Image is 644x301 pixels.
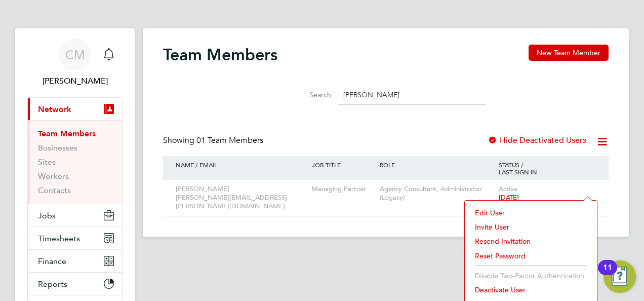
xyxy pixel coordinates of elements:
[470,234,592,248] li: Resend Invitation
[470,206,592,220] li: Edit User
[603,260,636,293] button: Open Resource Center, 11 new notifications
[38,104,71,114] span: Network
[309,180,377,199] div: Managing Partner
[38,211,56,220] span: Jobs
[38,171,69,181] a: Workers
[28,204,122,227] button: Jobs
[38,129,96,138] a: Team Members
[38,143,77,153] a: Businesses
[38,256,66,266] span: Finance
[27,75,123,87] span: Catherine McCarthy
[27,39,123,87] a: CM[PERSON_NAME]
[28,120,122,204] div: Network
[488,135,586,145] label: Hide Deactivated Users
[470,283,592,297] li: Deactivate User
[38,279,67,289] span: Reports
[338,85,486,105] input: Search for...
[65,48,85,61] span: CM
[196,135,263,145] span: 01 Team Members
[529,45,609,61] button: New Team Member
[377,180,496,207] div: Agency Consultant, Administrator (Legacy)
[470,249,592,263] li: Reset Password
[470,220,592,234] li: Invite User
[38,185,71,195] a: Contacts
[496,180,598,207] div: Active
[377,156,496,173] div: ROLE
[173,156,309,173] div: NAME / EMAIL
[38,234,80,243] span: Timesheets
[163,135,265,146] div: Showing
[173,180,309,216] div: [PERSON_NAME] [PERSON_NAME][EMAIL_ADDRESS][PERSON_NAME][DOMAIN_NAME]
[28,250,122,272] button: Finance
[286,90,331,99] label: Search
[38,157,56,167] a: Sites
[28,273,122,295] button: Reports
[309,156,377,173] div: JOB TITLE
[496,156,598,180] div: STATUS / LAST SIGN IN
[28,98,122,120] button: Network
[470,269,592,283] li: Disable Two-Factor Authentication
[603,268,612,281] div: 11
[499,193,519,202] span: [DATE]
[28,227,122,249] button: Timesheets
[163,45,277,65] h2: Team Members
